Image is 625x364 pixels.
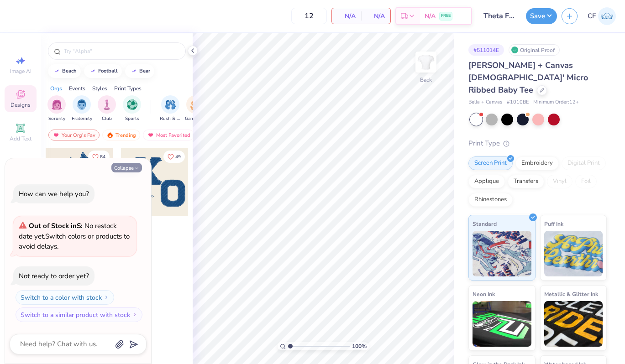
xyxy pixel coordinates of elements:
img: Standard [473,231,531,276]
span: Add Text [10,135,32,142]
img: trend_line.gif [130,68,137,74]
span: CF [588,11,596,21]
button: Switch to a color with stock [16,290,114,305]
img: Sorority Image [52,99,62,110]
div: filter for Rush & Bid [160,95,181,122]
button: bear [125,64,154,78]
span: N/A [367,11,385,21]
div: Digital Print [562,156,606,170]
div: Orgs [50,84,62,93]
a: CF [588,7,616,25]
span: Rush & Bid [160,115,181,122]
input: Try "Alpha" [63,47,180,56]
div: Vinyl [547,175,572,188]
img: Game Day Image [190,99,201,110]
button: football [84,64,122,78]
span: Club [102,115,112,122]
span: Bella + Canvas [468,99,502,106]
img: trend_line.gif [53,68,60,74]
button: filter button [72,95,92,122]
img: Cameryn Freeman [598,7,616,25]
span: Sorority [48,115,65,122]
img: most_fav.gif [53,132,60,138]
input: – – [291,8,327,24]
div: Not ready to order yet? [19,271,89,281]
span: Neon Ink [473,289,495,299]
div: Most Favorited [143,130,194,140]
div: # 511014E [468,44,504,56]
img: Switch to a similar product with stock [132,312,137,317]
img: Neon Ink [473,301,531,347]
button: filter button [160,95,181,122]
button: Like [163,151,185,163]
img: Sports Image [127,99,137,110]
div: Your Org's Fav [48,130,100,140]
div: filter for Club [98,95,116,122]
div: beach [62,68,77,73]
img: most_fav.gif [147,132,154,138]
span: Minimum Order: 12 + [533,99,579,106]
div: Embroidery [515,156,559,170]
span: N/A [425,11,436,21]
span: [PERSON_NAME] + Canvas [DEMOGRAPHIC_DATA]' Micro Ribbed Baby Tee [468,60,588,95]
div: Transfers [508,175,544,188]
button: Collapse [111,163,142,172]
img: Rush & Bid Image [165,99,176,110]
img: trending.gif [106,132,114,138]
img: Switch to a color with stock [104,295,109,300]
button: filter button [47,95,66,122]
span: 49 [175,155,181,159]
button: filter button [98,95,116,122]
div: filter for Fraternity [72,95,92,122]
div: Original Proof [509,44,560,56]
span: No restock date yet. [19,221,117,241]
span: FREE [441,13,451,19]
img: Puff Ink [544,231,603,276]
div: Rhinestones [468,193,513,207]
button: filter button [185,95,206,122]
img: Metallic & Glitter Ink [544,301,603,347]
strong: Out of Stock in S : [29,221,84,230]
button: Like [88,151,110,163]
div: Styles [92,84,107,93]
span: Metallic & Glitter Ink [544,289,598,299]
div: Print Type [468,138,607,149]
img: Club Image [102,99,112,110]
div: Trending [102,130,140,140]
span: Puff Ink [544,219,563,229]
div: filter for Sorority [47,95,66,122]
div: bear [139,68,150,73]
span: # 1010BE [507,99,529,106]
span: Fraternity [72,115,92,122]
div: How can we help you? [19,189,89,198]
div: Foil [575,175,597,188]
div: Print Types [114,84,142,93]
span: Switch colors or products to avoid delays. [19,221,130,251]
span: 100 % [352,342,367,350]
span: Standard [473,219,497,229]
button: Save [526,8,557,24]
button: beach [48,64,81,78]
img: Back [417,53,435,71]
button: filter button [123,95,141,122]
button: Switch to a similar product with stock [16,307,142,322]
span: Game Day [185,115,206,122]
div: Applique [468,175,505,188]
span: Designs [11,101,31,109]
div: football [98,68,118,73]
div: Events [69,84,85,93]
span: N/A [337,11,356,21]
img: trend_line.gif [89,68,96,74]
img: Fraternity Image [77,99,87,110]
span: Sports [125,115,139,122]
div: filter for Game Day [185,95,206,122]
span: Image AI [10,68,32,75]
div: filter for Sports [123,95,141,122]
span: 84 [100,155,105,159]
div: Screen Print [468,156,513,170]
input: Untitled Design [477,7,521,25]
div: Back [420,76,432,84]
